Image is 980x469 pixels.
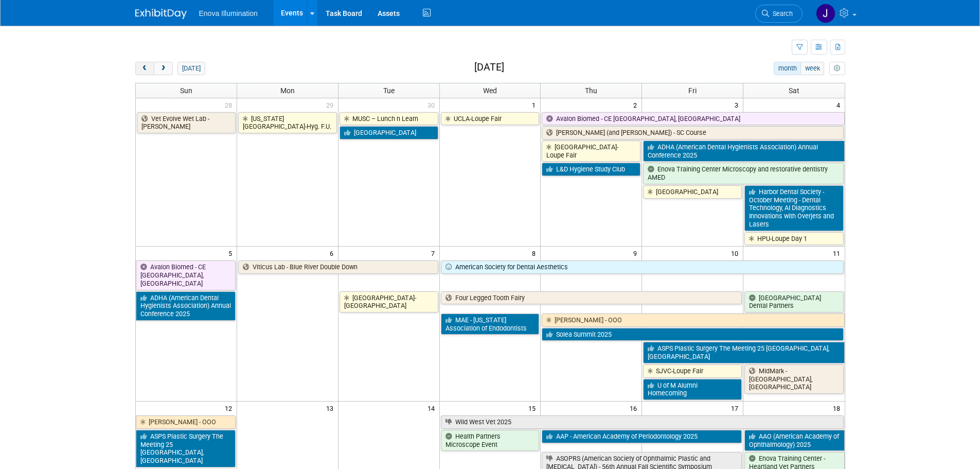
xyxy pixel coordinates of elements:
a: UCLA-Loupe Fair [441,112,540,126]
a: [GEOGRAPHIC_DATA] [340,126,438,140]
span: 4 [835,98,845,111]
span: 1 [531,98,540,111]
span: 13 [325,402,338,414]
a: [PERSON_NAME] (and [PERSON_NAME]) - SC Course [542,126,843,140]
span: 29 [325,98,338,111]
img: ExhibitDay [135,9,187,19]
span: 14 [426,402,439,414]
span: 3 [734,98,743,111]
a: American Society for Dental Aesthetics [441,260,844,274]
button: next [154,62,173,75]
span: 8 [531,247,540,259]
span: 11 [832,247,845,259]
a: Avalon Biomed - CE [GEOGRAPHIC_DATA], [GEOGRAPHIC_DATA] [542,112,844,126]
a: ASPS Plastic Surgery The Meeting 25 [GEOGRAPHIC_DATA], [GEOGRAPHIC_DATA] [643,342,844,363]
a: [GEOGRAPHIC_DATA]-Loupe Fair [542,141,640,162]
span: 10 [730,247,743,259]
button: myCustomButton [829,62,845,75]
button: week [800,62,824,75]
button: month [774,62,801,75]
span: Thu [585,86,597,95]
a: [GEOGRAPHIC_DATA] [643,185,742,199]
span: 28 [224,98,237,111]
span: Mon [280,86,295,95]
span: Search [769,10,793,18]
a: [PERSON_NAME] - OOO [136,415,236,429]
a: Viticus Lab - Blue River Double Down [238,260,438,274]
a: MidMark - [GEOGRAPHIC_DATA], [GEOGRAPHIC_DATA] [744,364,843,394]
a: Avalon Biomed - CE [GEOGRAPHIC_DATA], [GEOGRAPHIC_DATA] [136,260,236,290]
a: [US_STATE][GEOGRAPHIC_DATA]-Hyg. F.U. [238,112,337,133]
span: 7 [430,247,439,259]
span: 9 [632,247,642,259]
img: Joe Werner [816,4,835,23]
a: HPU-Loupe Day 1 [744,232,843,246]
h2: [DATE] [474,62,504,73]
a: Search [755,5,803,23]
a: ADHA (American Dental Hygienists Association) Annual Conference 2025 [136,291,236,321]
span: Enova Illumination [199,9,258,18]
a: SJVC-Loupe Fair [643,364,742,378]
a: Harbor Dental Society - October Meeting - Dental Technology, AI Diagnostics Innovations with Over... [744,185,843,231]
a: Vet Evolve Wet Lab - [PERSON_NAME] [137,112,236,133]
a: L&D Hygiene Study Club [542,163,640,176]
span: Tue [383,86,395,95]
span: Sun [180,86,192,95]
a: Solea Summit 2025 [542,328,843,341]
button: prev [135,62,154,75]
span: 30 [426,98,439,111]
a: Health Partners Microscope Event [441,430,540,451]
span: 18 [832,402,845,414]
span: Sat [789,86,799,95]
span: Fri [688,86,697,95]
span: 17 [730,402,743,414]
span: 5 [227,247,237,259]
span: 16 [629,402,642,414]
a: [GEOGRAPHIC_DATA]-[GEOGRAPHIC_DATA] [340,291,438,312]
a: [PERSON_NAME] - OOO [542,314,844,327]
a: Wild West Vet 2025 [441,415,844,429]
a: Enova Training Center Microscopy and restorative dentistry AMED [643,163,843,184]
span: 6 [329,247,338,259]
a: [GEOGRAPHIC_DATA] Dental Partners [744,291,843,312]
span: 15 [527,402,540,414]
a: AAP - American Academy of Periodontology 2025 [542,430,742,443]
a: MUSC – Lunch n Learn [340,112,438,126]
a: ASPS Plastic Surgery The Meeting 25 [GEOGRAPHIC_DATA], [GEOGRAPHIC_DATA] [136,430,236,467]
a: MAE - [US_STATE] Association of Endodontists [441,314,540,335]
a: Four Legged Tooth Fairy [441,291,742,305]
span: 2 [632,98,642,111]
a: ADHA (American Dental Hygienists Association) Annual Conference 2025 [643,141,844,162]
span: Wed [483,86,497,95]
button: [DATE] [177,62,205,75]
a: AAO (American Academy of Ophthalmology) 2025 [744,430,844,451]
span: 12 [224,402,237,414]
i: Personalize Calendar [834,65,841,72]
a: U of M Alumni Homecoming [643,379,742,400]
